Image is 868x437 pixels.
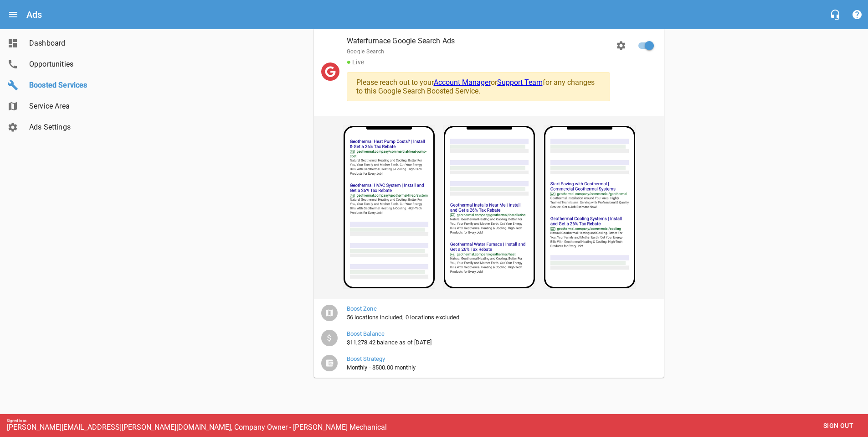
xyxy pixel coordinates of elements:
button: Open drawer [2,4,24,26]
p: Live [347,57,610,68]
a: Support Team [497,78,543,87]
button: Sign out [816,417,861,434]
div: Signed in as [7,419,868,423]
span: Google Search [347,47,610,57]
span: Opportunities [29,59,98,70]
span: Turn your ads on or off [638,35,660,57]
img: bs-14-1.jpg [343,125,435,289]
img: bs-14-3.jpg [544,125,636,289]
div: Boost StrategyMonthly - $500.00 monthly [314,351,664,376]
div: Boost Zone56 locations included, 0 locations excluded [314,301,664,326]
h6: Waterfurnace Google Search Ads [347,35,610,47]
p: $11,278.42 balance as of [DATE] [347,338,649,347]
span: Ads Settings [29,122,98,133]
h6: Ads [26,7,42,22]
div: Boost Balance$11,278.42 balance as of [DATE] [314,326,664,351]
span: Dashboard [29,38,98,49]
div: Please reach out to your or for any changes to this Google Search Boosted Service. [347,72,610,101]
button: Live Chat [824,4,846,26]
span: Sign out [819,420,858,432]
span: Boost Balance [347,329,649,338]
span: ● [347,57,351,66]
span: Boost Strategy [347,354,649,364]
span: Boost Zone [347,304,649,313]
p: 56 locations included, 0 locations excluded [347,313,649,322]
div: [PERSON_NAME][EMAIL_ADDRESS][PERSON_NAME][DOMAIN_NAME], Company Owner - [PERSON_NAME] Mechanical [7,423,868,432]
p: Monthly - $500.00 monthly [347,363,649,372]
button: Support Portal [846,4,868,26]
span: Boosted Services [29,80,98,91]
span: Service Area [29,101,98,112]
a: Account Manager [434,78,491,87]
img: bs-14-2.jpg [443,125,535,289]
